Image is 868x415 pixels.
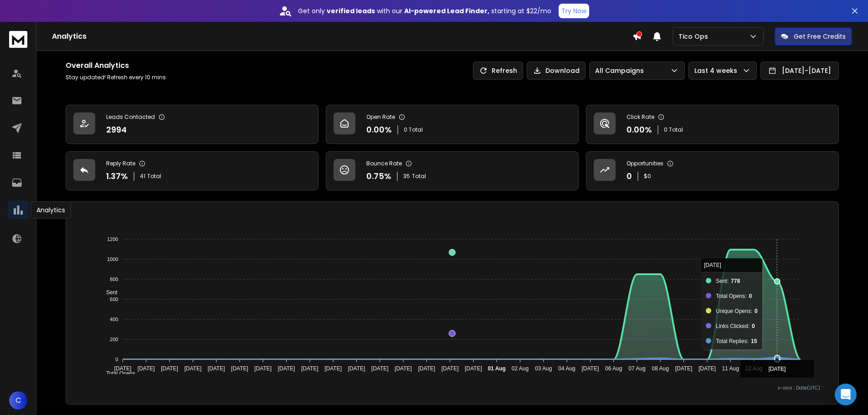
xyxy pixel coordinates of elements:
[418,365,435,372] tspan: [DATE]
[326,105,579,144] a: Open Rate0.00%0 Total
[366,123,392,136] p: 0.00 %
[110,337,118,342] tspan: 200
[488,365,506,372] tspan: 01 Aug
[403,173,410,180] span: 35
[678,32,712,41] p: Tico Ops
[106,123,127,136] p: 2994
[115,357,118,362] tspan: 0
[138,365,155,372] tspan: [DATE]
[627,113,654,121] p: Click Rate
[412,173,426,180] span: Total
[627,170,632,183] p: 0
[301,365,318,372] tspan: [DATE]
[298,6,551,15] p: Get only with our starting at $22/mo
[605,365,622,372] tspan: 06 Aug
[9,391,27,410] button: C
[745,365,762,372] tspan: 12 Aug
[404,6,489,15] strong: AI-powered Lead Finder,
[106,170,128,183] p: 1.37 %
[545,66,580,75] p: Download
[512,365,529,372] tspan: 02 Aug
[371,365,389,372] tspan: [DATE]
[106,160,135,167] p: Reply Rate
[107,256,118,262] tspan: 1000
[675,365,693,372] tspan: [DATE]
[561,6,586,15] p: Try Now
[107,236,118,242] tspan: 1200
[722,365,739,372] tspan: 11 Aug
[66,151,318,190] a: Reply Rate1.37%41Total
[66,60,167,71] h1: Overall Analytics
[348,365,365,372] tspan: [DATE]
[99,289,118,296] span: Sent
[527,61,586,80] button: Download
[231,365,248,372] tspan: [DATE]
[114,365,131,372] tspan: [DATE]
[769,365,786,372] tspan: 13 Aug
[835,384,857,405] div: Open Intercom Messenger
[775,27,852,46] button: Get Free Credits
[324,365,342,372] tspan: [DATE]
[110,297,118,302] tspan: 600
[9,31,27,48] img: logo
[492,66,517,75] p: Refresh
[147,173,161,180] span: Total
[760,61,839,80] button: [DATE]-[DATE]
[366,170,391,183] p: 0.75 %
[161,365,178,372] tspan: [DATE]
[627,160,663,167] p: Opportunities
[31,201,71,219] div: Analytics
[582,365,599,372] tspan: [DATE]
[404,126,423,133] p: 0 Total
[794,32,846,41] p: Get Free Credits
[254,365,272,372] tspan: [DATE]
[140,173,145,180] span: 41
[52,31,632,42] h1: Analytics
[559,4,589,18] button: Try Now
[278,365,295,372] tspan: [DATE]
[699,365,716,372] tspan: [DATE]
[664,126,683,133] p: 0 Total
[184,365,201,372] tspan: [DATE]
[595,66,647,75] p: All Campaigns
[327,6,375,15] strong: verified leads
[99,370,135,377] span: Total Opens
[326,151,579,190] a: Bounce Rate0.75%35Total
[628,365,645,372] tspan: 07 Aug
[66,105,318,144] a: Leads Contacted2994
[652,365,669,372] tspan: 08 Aug
[110,277,118,282] tspan: 800
[442,365,459,372] tspan: [DATE]
[208,365,225,372] tspan: [DATE]
[66,74,167,81] p: Stay updated! Refresh every 10 mins.
[627,123,652,136] p: 0.00 %
[586,151,839,190] a: Opportunities0$0
[465,365,482,372] tspan: [DATE]
[395,365,412,372] tspan: [DATE]
[644,173,651,180] p: $ 0
[106,113,155,121] p: Leads Contacted
[694,66,741,75] p: Last 4 weeks
[586,105,839,144] a: Click Rate0.00%0 Total
[558,365,575,372] tspan: 04 Aug
[535,365,552,372] tspan: 03 Aug
[81,384,824,391] p: x-axis : Date(UTC)
[366,160,402,167] p: Bounce Rate
[110,317,118,322] tspan: 400
[366,113,395,121] p: Open Rate
[473,61,523,80] button: Refresh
